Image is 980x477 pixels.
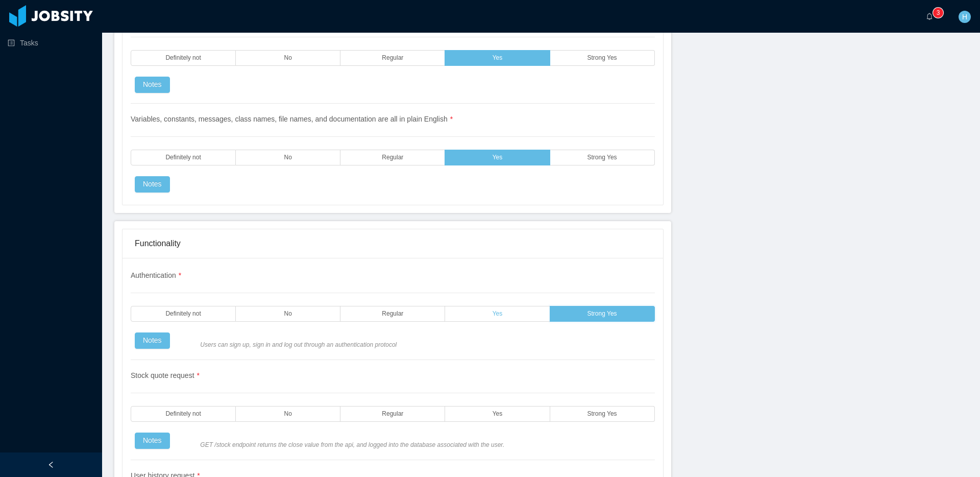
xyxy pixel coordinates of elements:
span: No [284,411,292,417]
a: icon: profileTasks [8,33,94,53]
span: Strong Yes [587,311,617,317]
span: Strong Yes [587,411,617,417]
span: No [284,311,292,317]
span: Definitely not [165,154,201,161]
button: Notes [135,332,170,349]
span: Yes [493,411,503,417]
span: Regular [382,154,403,161]
span: No [284,154,292,161]
button: Notes [135,77,170,93]
span: Regular [382,55,403,61]
p: 3 [937,8,940,18]
span: Definitely not [165,311,201,317]
span: No [284,55,292,61]
button: Notes [135,433,170,449]
button: Notes [135,176,170,193]
span: Yes [493,154,503,161]
span: Definitely not [165,411,201,417]
span: Regular [382,311,403,317]
span: Stock quote request [131,371,200,379]
span: Yes [493,55,503,61]
sup: 3 [933,8,943,18]
span: Strong Yes [587,55,617,61]
span: Users can sign up, sign in and log out through an authentication protocol [200,340,650,349]
span: H [962,11,967,23]
span: Definitely not [165,55,201,61]
span: Regular [382,411,403,417]
span: Yes [493,311,503,317]
span: Variables, constants, messages, class names, file names, and documentation are all in plain English [131,115,453,123]
span: Strong Yes [587,154,617,161]
span: Authentication [131,271,181,279]
div: Functionality [135,229,651,258]
span: GET /stock endpoint returns the close value from the api, and logged into the database associated... [200,440,650,449]
i: icon: bell [926,13,933,20]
